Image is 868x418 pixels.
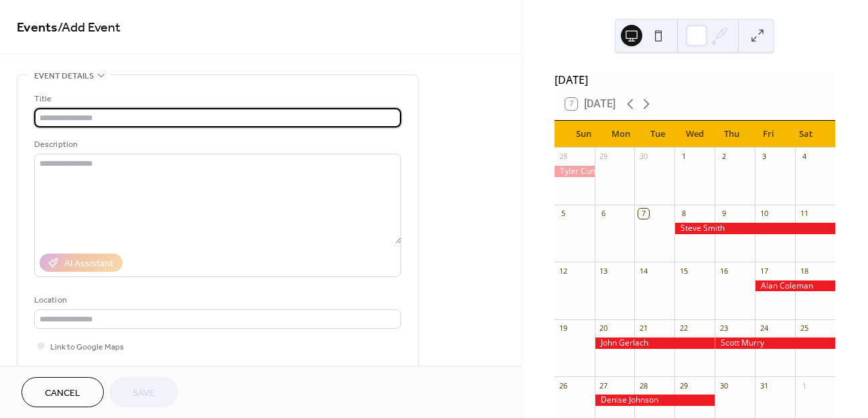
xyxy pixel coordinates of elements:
div: Fri [750,121,787,148]
span: Cancel [45,386,80,401]
div: 16 [719,266,729,276]
div: 20 [599,323,609,333]
div: Location [34,293,399,307]
div: [DATE] [555,72,835,88]
div: Mon [602,121,639,148]
div: 5 [559,209,569,219]
div: 28 [638,380,648,390]
div: 17 [759,266,769,276]
div: 7 [638,209,648,219]
div: Denise Johnson [595,395,715,406]
div: Scott Murry [715,337,835,349]
button: Cancel [21,377,104,407]
div: 22 [678,323,689,333]
div: 26 [559,380,569,390]
div: 30 [638,152,648,162]
div: 6 [599,209,609,219]
div: 29 [599,152,609,162]
div: 27 [599,380,609,390]
div: 11 [799,209,809,219]
div: 2 [719,152,729,162]
div: 23 [719,323,729,333]
div: 19 [559,323,569,333]
div: Sun [565,121,602,148]
div: 30 [719,380,729,390]
div: John Gerlach [595,337,715,349]
div: Title [34,92,399,106]
div: 3 [759,152,769,162]
div: Description [34,138,399,152]
div: 1 [678,152,689,162]
div: 25 [799,323,809,333]
div: 4 [799,152,809,162]
div: 12 [559,266,569,276]
span: Event details [34,69,94,83]
div: Steve Smith [674,223,835,234]
div: 24 [759,323,769,333]
div: 21 [638,323,648,333]
div: 10 [759,209,769,219]
div: 14 [638,266,648,276]
div: Tyler Cummings [555,166,595,177]
div: 13 [599,266,609,276]
div: 31 [759,380,769,390]
div: 8 [678,209,689,219]
div: Alan Coleman [755,280,835,292]
div: Tue [639,121,676,148]
div: 18 [799,266,809,276]
div: Sat [788,121,824,148]
span: / Add Event [58,15,121,41]
div: Wed [676,121,713,148]
span: Link to Google Maps [50,340,124,354]
div: Thu [713,121,750,148]
div: 29 [678,380,689,390]
div: 9 [719,209,729,219]
div: 28 [559,152,569,162]
a: Events [17,15,58,41]
div: 15 [678,266,689,276]
div: 1 [799,380,809,390]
